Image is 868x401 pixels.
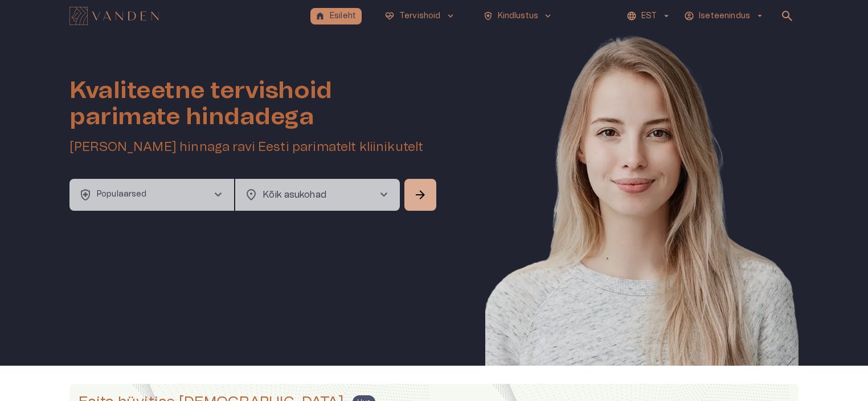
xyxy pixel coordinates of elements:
[776,5,799,27] button: open search modal
[445,11,456,21] span: keyboard_arrow_down
[310,8,362,24] button: homeEsileht
[483,11,493,21] span: health_and_safety
[330,10,356,22] p: Esileht
[641,10,657,22] p: EST
[478,8,558,24] button: health_and_safetyKindlustuskeyboard_arrow_down
[384,11,395,21] span: ecg_heart
[263,188,359,202] p: Kõik asukohad
[69,77,439,130] h1: Kvaliteetne tervishoid parimate hindadega
[69,179,234,211] button: health_and_safetyPopulaarsedchevron_right
[404,179,436,211] button: Search
[97,189,147,200] p: Populaarsed
[755,11,765,21] span: arrow_drop_down
[69,139,439,156] h5: [PERSON_NAME] hinnaga ravi Eesti parimatelt kliinikutelt
[69,7,159,25] img: Vanden logo
[79,188,92,202] span: health_and_safety
[377,188,391,202] span: chevron_right
[780,9,794,23] span: search
[69,8,306,24] a: Navigate to homepage
[699,10,750,22] p: Iseteenindus
[498,10,539,22] p: Kindlustus
[485,32,799,400] img: Woman smiling
[399,10,441,22] p: Tervishoid
[625,8,673,24] button: EST
[543,11,553,21] span: keyboard_arrow_down
[413,188,427,202] span: arrow_forward
[211,188,225,202] span: chevron_right
[315,11,325,21] span: home
[244,188,258,202] span: location_on
[682,8,767,24] button: Iseteenindusarrow_drop_down
[380,8,460,24] button: ecg_heartTervishoidkeyboard_arrow_down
